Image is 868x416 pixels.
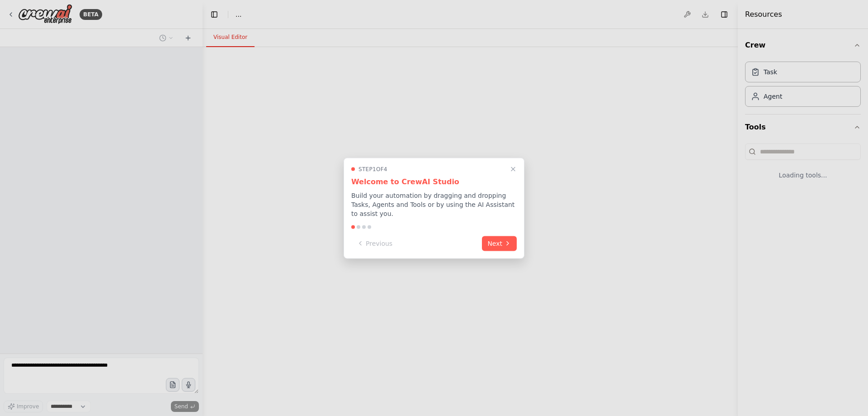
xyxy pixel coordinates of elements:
[208,8,221,21] button: Hide left sidebar
[508,163,519,174] button: Close walkthrough
[351,236,398,251] button: Previous
[351,176,517,187] h3: Welcome to CrewAI Studio
[351,191,517,218] p: Build your automation by dragging and dropping Tasks, Agents and Tools or by using the AI Assista...
[482,236,517,251] button: Next
[359,165,387,172] span: Step 1 of 4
